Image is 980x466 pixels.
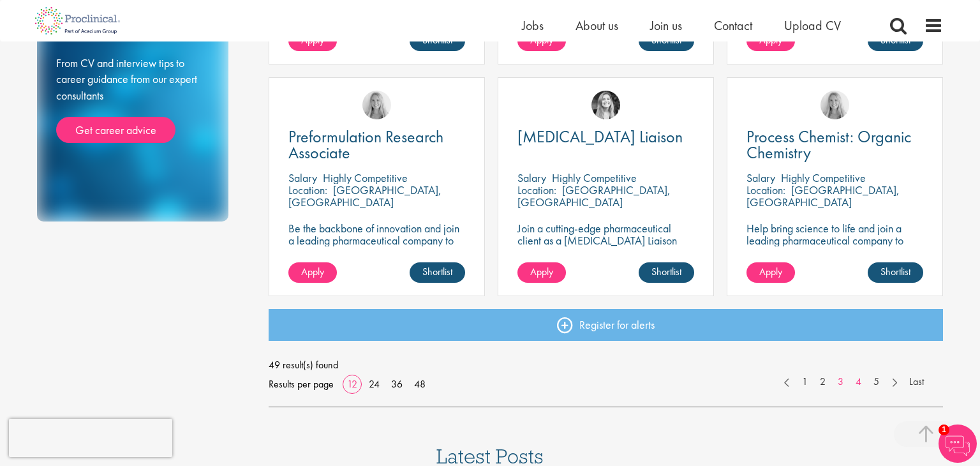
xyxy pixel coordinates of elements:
p: Highly Competitive [552,170,637,185]
a: 2 [813,375,832,389]
span: 49 result(s) found [269,356,944,375]
a: About us [575,17,618,34]
a: 12 [343,377,362,391]
a: 1 [796,375,814,389]
a: Apply [517,262,566,283]
span: Salary [288,170,317,185]
p: Highly Competitive [323,170,408,185]
a: Apply [746,262,795,283]
span: Apply [759,265,782,278]
a: Shortlist [410,262,465,283]
span: Salary [517,170,546,185]
span: 1 [939,425,949,435]
iframe: reCAPTCHA [9,419,172,457]
a: Join us [650,17,682,34]
a: Apply [288,262,337,283]
div: From CV and interview tips to career guidance from our expert consultants [56,55,209,144]
span: Location: [517,183,556,197]
a: Preformulation Research Associate [288,129,465,161]
a: Get career advice [56,117,175,144]
a: Jobs [522,17,544,34]
p: Join a cutting-edge pharmaceutical client as a [MEDICAL_DATA] Liaison (PEL) where your precision ... [517,222,694,283]
p: Be the backbone of innovation and join a leading pharmaceutical company to help keep life-changin... [288,222,465,271]
span: Apply [530,265,553,278]
a: Upload CV [784,17,841,34]
a: 24 [364,377,384,391]
span: Preformulation Research Associate [288,126,443,163]
span: [MEDICAL_DATA] Liaison [517,126,683,147]
a: Shortlist [868,262,923,283]
a: Process Chemist: Organic Chemistry [746,129,923,161]
a: 36 [387,377,407,391]
a: Contact [714,17,752,34]
img: Shannon Briggs [820,91,849,119]
a: 3 [831,375,850,389]
p: [GEOGRAPHIC_DATA], [GEOGRAPHIC_DATA] [517,183,671,209]
a: 5 [867,375,886,389]
a: Last [903,375,930,389]
p: [GEOGRAPHIC_DATA], [GEOGRAPHIC_DATA] [288,183,442,209]
span: Location: [288,183,327,197]
img: Manon Fuller [591,91,620,119]
a: [MEDICAL_DATA] Liaison [517,129,694,145]
a: Shortlist [639,262,694,283]
span: Apply [301,265,324,278]
img: Chatbot [939,425,977,463]
a: Register for alerts [269,309,944,341]
span: Salary [746,170,775,185]
span: Location: [746,183,785,197]
p: Help bring science to life and join a leading pharmaceutical company to play a key role in delive... [746,222,923,283]
span: Process Chemist: Organic Chemistry [746,126,911,163]
a: 48 [410,377,430,391]
p: Highly Competitive [781,170,866,185]
img: Shannon Briggs [362,91,391,119]
p: [GEOGRAPHIC_DATA], [GEOGRAPHIC_DATA] [746,183,900,209]
a: 4 [849,375,868,389]
span: Results per page [269,375,334,394]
